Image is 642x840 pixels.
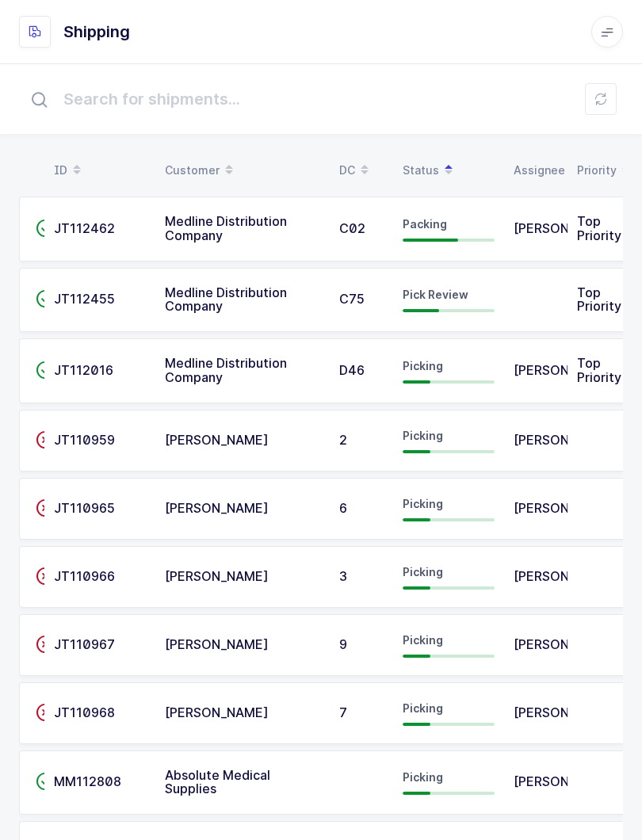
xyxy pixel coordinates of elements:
span: D46 [339,362,365,378]
span: JT110968 [54,704,115,720]
span: 9 [339,636,347,652]
span: Top Priority [577,213,621,243]
span:  [36,704,55,720]
span: C02 [339,220,365,236]
span: [PERSON_NAME] [514,432,617,448]
span:  [36,220,55,236]
h1: Shipping [63,19,130,44]
span: Packing [403,217,447,231]
span: Medline Distribution Company [165,284,287,315]
span: JT110959 [54,432,115,448]
span: [PERSON_NAME] [514,773,617,789]
span: Medline Distribution Company [165,213,287,243]
span: [PERSON_NAME] [514,220,617,236]
span:  [36,773,55,789]
span: Top Priority [577,284,621,315]
span: Picking [403,565,443,578]
span: Absolute Medical Supplies [165,767,270,797]
span: Picking [403,359,443,372]
span: Picking [403,429,443,442]
span: Picking [403,701,443,715]
span:  [36,291,55,307]
span: Pick Review [403,288,468,301]
div: Customer [165,157,320,184]
span: Top Priority [577,355,621,385]
span: 3 [339,568,347,584]
div: ID [54,157,146,184]
span: C75 [339,291,365,307]
span: Picking [403,770,443,784]
div: DC [339,157,384,184]
div: Status [403,157,495,184]
span: 7 [339,704,347,720]
span: JT112462 [54,220,115,236]
span: [PERSON_NAME] [514,362,617,378]
span:  [36,636,55,652]
span:  [36,568,55,584]
span: [PERSON_NAME] [514,704,617,720]
span: [PERSON_NAME] [165,704,269,720]
span: [PERSON_NAME] [165,568,269,584]
span:  [36,500,55,516]
span:  [36,362,55,378]
span: Medline Distribution Company [165,355,287,385]
div: Priority [577,157,615,184]
span: JT110966 [54,568,115,584]
div: Assignee [514,157,558,184]
span: JT112016 [54,362,113,378]
span: [PERSON_NAME] [165,500,269,516]
span: [PERSON_NAME] [165,432,269,448]
span: [PERSON_NAME] [514,500,617,516]
span: 2 [339,432,347,448]
span: JT110967 [54,636,115,652]
span: JT112455 [54,291,115,307]
span: 6 [339,500,347,516]
span: [PERSON_NAME] [514,636,617,652]
span: Picking [403,497,443,510]
span: [PERSON_NAME] [165,636,269,652]
span:  [36,432,55,448]
span: [PERSON_NAME] [514,568,617,584]
span: JT110965 [54,500,115,516]
span: Picking [403,633,443,647]
input: Search for shipments... [19,74,623,124]
span: MM112808 [54,773,121,789]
